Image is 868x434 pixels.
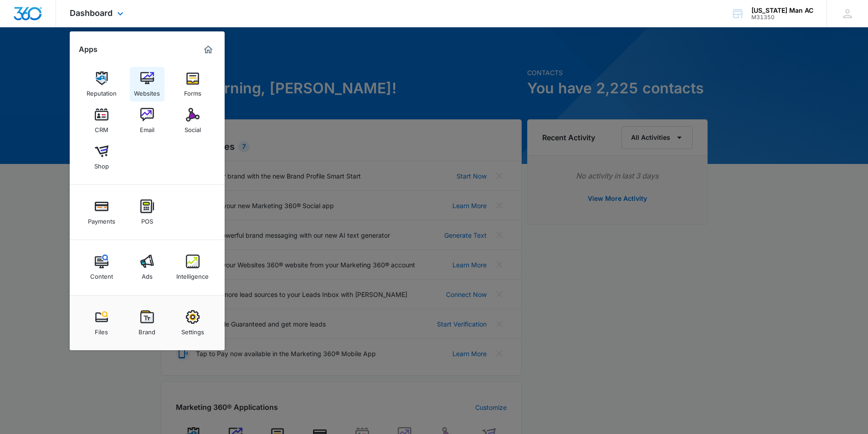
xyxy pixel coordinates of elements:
[95,122,108,133] div: CRM
[175,306,210,340] a: Settings
[84,67,119,102] a: Reputation
[134,85,160,97] div: Websites
[79,45,98,54] h2: Apps
[87,85,117,97] div: Reputation
[130,195,164,230] a: POS
[175,250,210,285] a: Intelligence
[140,122,154,133] div: Email
[141,213,153,225] div: POS
[142,268,153,280] div: Ads
[175,67,210,102] a: Forms
[84,103,119,138] a: CRM
[90,268,113,280] div: Content
[184,85,201,97] div: Forms
[95,324,108,336] div: Files
[94,158,109,170] div: Shop
[751,14,813,20] div: account id
[84,195,119,230] a: Payments
[130,306,164,340] a: Brand
[130,67,164,102] a: Websites
[181,324,204,336] div: Settings
[176,268,209,280] div: Intelligence
[84,250,119,285] a: Content
[201,42,216,57] a: Marketing 360® Dashboard
[84,140,119,174] a: Shop
[130,103,164,138] a: Email
[175,103,210,138] a: Social
[139,324,155,336] div: Brand
[130,250,164,285] a: Ads
[88,213,115,225] div: Payments
[185,122,201,133] div: Social
[751,7,813,14] div: account name
[84,306,119,340] a: Files
[70,8,113,18] span: Dashboard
